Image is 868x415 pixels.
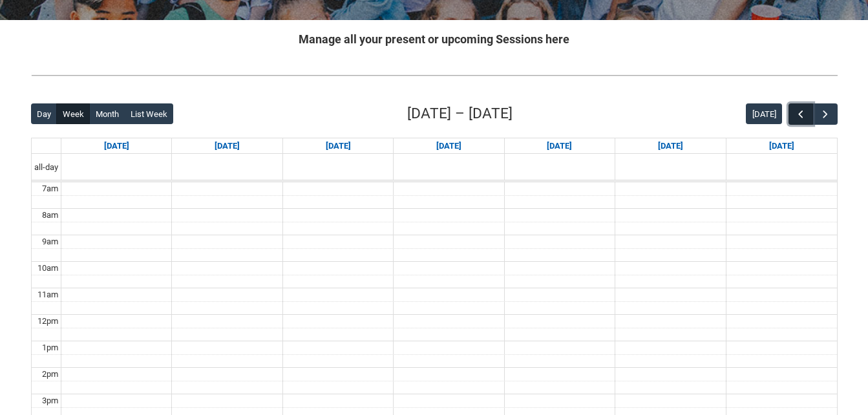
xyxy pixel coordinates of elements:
[31,69,838,82] img: REDU_GREY_LINE
[407,103,513,125] h2: [DATE] – [DATE]
[39,209,61,222] div: 8am
[323,138,354,154] a: Go to September 9, 2025
[39,394,61,407] div: 3pm
[39,235,61,248] div: 9am
[812,103,837,125] button: Next Week
[31,30,838,48] h2: Manage all your present or upcoming Sessions here
[434,138,464,154] a: Go to September 10, 2025
[746,103,782,124] button: [DATE]
[655,138,686,154] a: Go to September 12, 2025
[31,103,58,124] button: Day
[39,341,61,354] div: 1pm
[39,182,61,195] div: 7am
[544,138,575,154] a: Go to September 11, 2025
[212,138,242,154] a: Go to September 8, 2025
[35,288,61,301] div: 11am
[89,103,125,124] button: Month
[789,103,813,125] button: Previous Week
[101,138,132,154] a: Go to September 7, 2025
[32,161,61,174] span: all-day
[35,262,61,275] div: 10am
[39,368,61,381] div: 2pm
[35,315,61,328] div: 12pm
[124,103,173,124] button: List Week
[56,103,90,124] button: Week
[767,138,797,154] a: Go to September 13, 2025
